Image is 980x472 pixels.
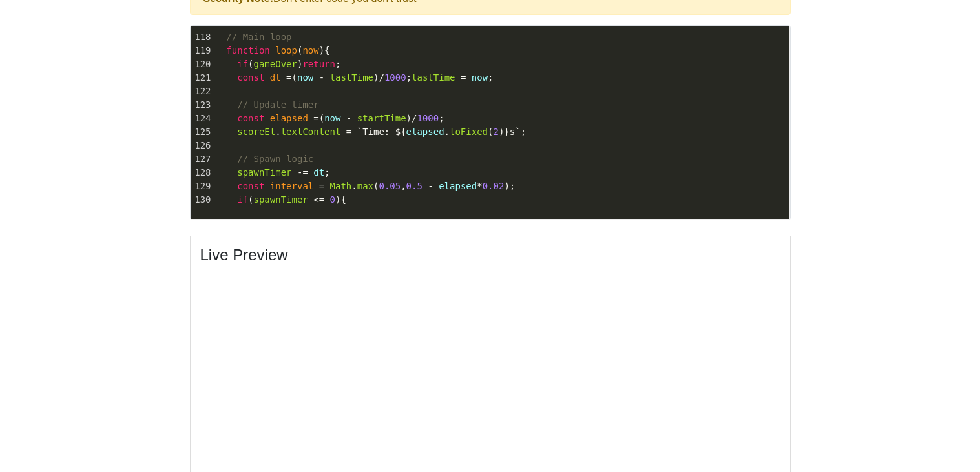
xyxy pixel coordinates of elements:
[357,181,373,191] span: max
[191,30,213,44] div: 118
[237,127,275,137] span: scoreEl
[330,181,352,191] span: Math
[216,113,444,123] span: ( ) ;
[302,45,318,56] span: now
[439,181,477,191] span: elapsed
[450,127,488,137] span: toFixed
[226,45,269,56] span: function
[191,139,213,152] div: 126
[191,166,213,180] div: 128
[191,125,213,139] div: 125
[406,181,422,191] span: 0.5
[216,181,516,191] span: . ( , );
[384,72,406,83] span: 1000
[191,98,213,112] div: 123
[412,72,455,83] span: lastTime
[191,152,213,166] div: 127
[346,127,351,137] span: =
[319,181,324,191] span: =
[216,194,346,205] span: ( ){
[237,72,264,83] span: const
[237,59,248,69] span: if
[483,181,505,191] span: 0.02
[346,113,351,123] span: -
[216,167,330,178] span: ;
[254,59,297,69] span: gameOver
[191,44,213,57] div: 119
[313,113,318,123] span: =
[191,57,213,71] div: 120
[417,113,439,123] span: 1000
[357,113,406,123] span: startTime
[330,72,373,83] span: lastTime
[237,194,248,205] span: if
[313,167,324,178] span: dt
[379,72,384,83] span: /
[216,127,526,137] span: . . ( ) ;
[237,99,318,110] span: // Update timer
[472,72,488,83] span: now
[297,167,308,178] span: -=
[270,113,308,123] span: elapsed
[286,72,291,83] span: =
[461,72,466,83] span: =
[406,127,444,137] span: elapsed
[191,112,213,125] div: 124
[275,45,297,56] span: loop
[379,181,401,191] span: 0.05
[270,181,313,191] span: interval
[216,45,330,56] span: ( ){
[200,246,780,265] h4: Live Preview
[237,167,291,178] span: spawnTimer
[319,72,324,83] span: -
[216,72,494,83] span: ( ) ; ;
[191,180,213,193] div: 129
[237,113,264,123] span: const
[302,59,335,69] span: return
[270,72,281,83] span: dt
[281,127,341,137] span: textContent
[357,127,406,137] span: `Time: ${
[254,194,308,205] span: spawnTimer
[412,113,417,123] span: /
[297,72,313,83] span: now
[428,181,433,191] span: -
[226,32,291,42] span: // Main loop
[313,194,324,205] span: <=
[191,85,213,98] div: 122
[237,154,313,164] span: // Spawn logic
[191,71,213,85] div: 121
[493,127,498,137] span: 2
[324,113,340,123] span: now
[330,194,335,205] span: 0
[216,59,341,69] span: ( ) ;
[504,127,520,137] span: }s`
[191,193,213,207] div: 130
[237,181,264,191] span: const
